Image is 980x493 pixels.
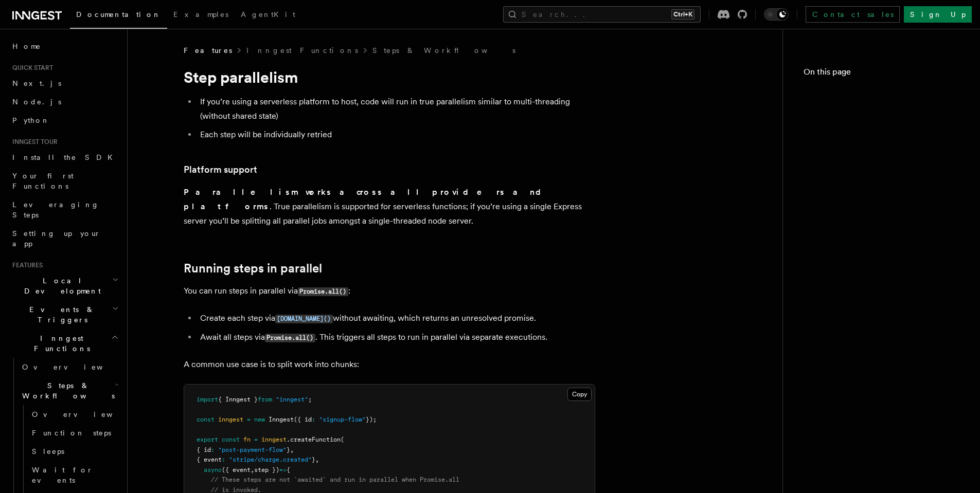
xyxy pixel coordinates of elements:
[567,388,592,401] button: Copy
[197,436,218,443] span: export
[12,41,41,51] span: Home
[12,98,61,106] span: Node.js
[211,446,215,453] span: :
[258,396,272,403] span: from
[254,466,279,473] span: step })
[12,229,101,248] span: Setting up your app
[8,167,121,195] a: Your first Functions
[204,466,222,473] span: async
[8,148,121,167] a: Install the SDK
[312,456,315,463] span: }
[315,456,319,463] span: ,
[32,466,93,484] span: Wait for events
[279,466,287,473] span: =>
[254,436,258,443] span: =
[247,416,251,423] span: =
[197,127,595,142] li: Each step will be individually retried
[28,405,121,424] a: Overview
[276,396,308,403] span: "inngest"
[28,442,121,461] a: Sleeps
[8,271,121,300] button: Local Development
[12,153,119,161] span: Install the SDK
[287,446,290,453] span: }
[32,447,64,455] span: Sleeps
[251,466,254,473] span: ,
[8,224,121,253] a: Setting up your app
[218,416,243,423] span: inngest
[241,10,295,19] span: AgentKit
[290,446,294,453] span: ,
[197,330,595,345] li: Await all steps via . This triggers all steps to run in parallel via separate executions.
[287,466,290,473] span: {
[8,138,58,146] span: Inngest tour
[28,424,121,442] a: Function steps
[12,172,74,190] span: Your first Functions
[8,93,121,111] a: Node.js
[22,363,128,371] span: Overview
[12,200,99,219] span: Leveraging Steps
[8,74,121,93] a: Next.js
[8,111,121,130] a: Python
[197,446,211,453] span: { id
[261,436,287,443] span: inngest
[308,396,312,403] span: ;
[12,79,61,87] span: Next.js
[197,311,595,326] li: Create each step via without awaiting, which returns an unresolved promise.
[18,358,121,376] a: Overview
[265,334,315,342] code: Promise.all()
[218,446,287,453] span: "post-payment-flow"
[173,10,228,19] span: Examples
[184,261,322,276] a: Running steps in parallel
[211,476,459,483] span: // These steps are not `awaited` and run in parallel when Promise.all
[319,416,366,423] span: "signup-flow"
[298,287,348,296] code: Promise.all()
[76,10,161,19] span: Documentation
[184,162,257,177] a: Platform support
[18,376,121,405] button: Steps & Workflows
[8,64,53,72] span: Quick start
[764,8,789,21] button: Toggle dark mode
[184,45,232,56] span: Features
[8,261,43,269] span: Features
[8,329,121,358] button: Inngest Functions
[184,357,595,372] p: A common use case is to split work into chunks:
[8,276,112,296] span: Local Development
[70,3,167,29] a: Documentation
[184,185,595,228] p: . True parallelism is supported for serverless functions; if you’re using a single Express server...
[12,116,50,124] span: Python
[197,396,218,403] span: import
[167,3,235,28] a: Examples
[269,416,294,423] span: Inngest
[222,436,240,443] span: const
[275,315,333,323] code: [DOMAIN_NAME]()
[366,416,377,423] span: });
[184,284,595,299] p: You can run steps in parallel via :
[804,66,959,82] h4: On this page
[312,416,315,423] span: :
[8,333,111,354] span: Inngest Functions
[197,95,595,123] li: If you’re using a serverless platform to host, code will run in true parallelism similar to multi...
[254,416,265,423] span: new
[235,3,301,28] a: AgentKit
[8,300,121,329] button: Events & Triggers
[806,6,900,23] a: Contact sales
[28,461,121,489] a: Wait for events
[243,436,251,443] span: fn
[671,9,694,20] kbd: Ctrl+K
[18,380,115,401] span: Steps & Workflows
[197,456,222,463] span: { event
[197,416,215,423] span: const
[275,313,333,323] a: [DOMAIN_NAME]()
[222,466,251,473] span: ({ event
[222,456,225,463] span: :
[184,68,595,86] h1: Step parallelism
[8,304,112,325] span: Events & Triggers
[372,45,515,56] a: Steps & Workflows
[287,436,341,443] span: .createFunction
[294,416,312,423] span: ({ id
[503,6,701,23] button: Search...Ctrl+K
[904,6,972,23] a: Sign Up
[341,436,344,443] span: (
[184,187,549,211] strong: Parallelism works across all providers and platforms
[32,429,111,437] span: Function steps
